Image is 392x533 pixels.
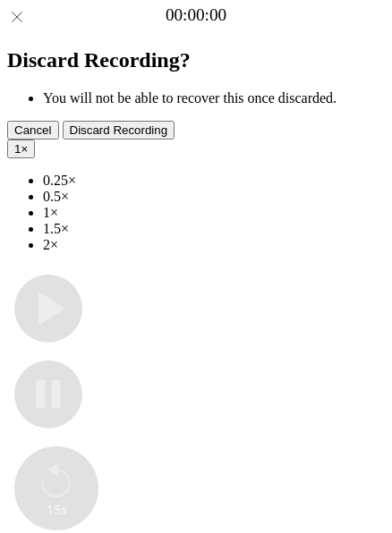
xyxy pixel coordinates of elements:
button: 1× [7,140,35,158]
li: 0.5× [43,189,385,205]
li: 2× [43,237,385,253]
li: You will not be able to recover this once discarded. [43,90,385,106]
button: Cancel [7,121,59,140]
button: Discard Recording [63,121,175,140]
h2: Discard Recording? [7,48,385,72]
span: 1 [14,142,21,156]
li: 1× [43,205,385,221]
li: 1.5× [43,221,385,237]
a: 00:00:00 [166,5,226,25]
li: 0.25× [43,173,385,189]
